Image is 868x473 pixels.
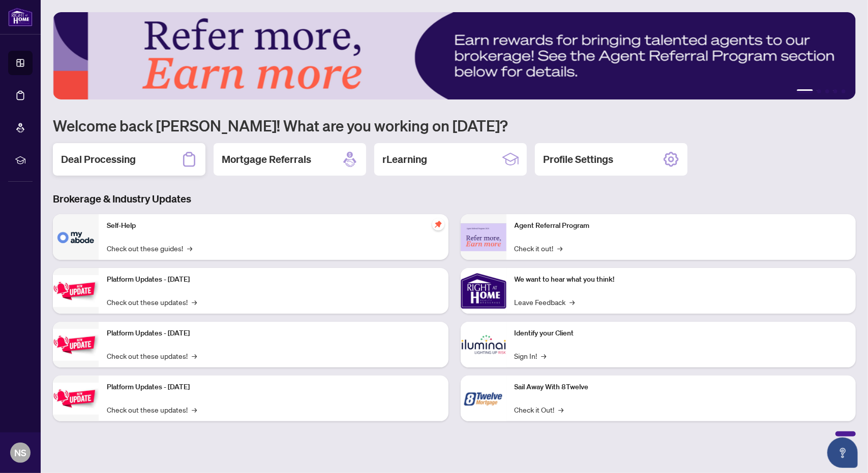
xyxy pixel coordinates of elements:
p: We want to hear what you think! [515,274,848,285]
img: logo [8,8,33,26]
img: Platform Updates - June 23, 2025 [53,383,99,415]
a: Sign In!→ [515,350,547,361]
h1: Welcome back [PERSON_NAME]! What are you working on [DATE]? [53,116,856,135]
span: NS [14,446,26,460]
p: Sail Away With 8Twelve [515,382,848,393]
span: → [192,296,197,308]
p: Platform Updates - [DATE] [107,382,440,393]
a: Check out these updates!→ [107,296,197,308]
button: 1 [797,89,813,93]
button: 4 [833,89,837,93]
img: Platform Updates - July 8, 2025 [53,329,99,361]
h2: Profile Settings [543,152,613,166]
span: → [187,243,192,254]
h2: Deal Processing [61,152,136,166]
span: pushpin [432,218,444,230]
button: 5 [842,89,846,93]
h2: Mortgage Referrals [222,152,311,166]
a: Check out these guides!→ [107,243,192,254]
img: Platform Updates - July 21, 2025 [53,275,99,307]
img: Sail Away With 8Twelve [461,376,506,421]
p: Self-Help [107,220,440,231]
h2: rLearning [382,152,427,166]
button: Open asap [827,437,858,468]
img: We want to hear what you think! [461,268,506,314]
span: → [542,350,547,361]
img: Identify your Client [461,322,506,367]
a: Check it out!→ [515,243,563,254]
h3: Brokerage & Industry Updates [53,192,856,206]
a: Check out these updates!→ [107,404,197,415]
p: Agent Referral Program [515,220,848,231]
img: Agent Referral Program [461,223,506,251]
span: → [192,350,197,361]
span: → [559,404,564,415]
p: Platform Updates - [DATE] [107,328,440,339]
a: Check it Out!→ [515,404,564,415]
span: → [570,296,575,308]
img: Slide 0 [53,12,856,99]
p: Platform Updates - [DATE] [107,274,440,285]
a: Leave Feedback→ [515,296,575,308]
span: → [558,243,563,254]
p: Identify your Client [515,328,848,339]
span: → [192,404,197,415]
img: Self-Help [53,214,99,260]
button: 3 [825,89,829,93]
a: Check out these updates!→ [107,350,197,361]
button: 2 [817,89,821,93]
